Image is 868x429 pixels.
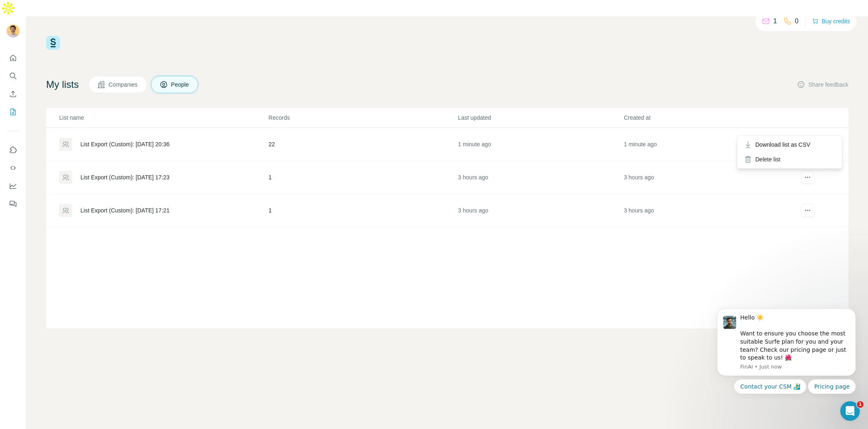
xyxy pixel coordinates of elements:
span: Download list as CSV [755,141,810,149]
span: Companies [109,80,138,89]
button: Dashboard [7,179,20,193]
td: 3 hours ago [623,161,789,194]
p: Last updated [458,114,623,122]
button: Buy credits [812,16,850,27]
iframe: Intercom notifications message [705,301,868,399]
p: Records [269,114,457,122]
td: 22 [268,128,458,161]
p: Created at [624,114,789,122]
td: 1 minute ago [623,128,789,161]
button: actions [801,171,814,184]
div: List Export (Custom): [DATE] 20:36 [80,140,169,148]
td: 3 hours ago [458,194,623,227]
button: actions [801,204,814,217]
button: My lists [7,105,20,119]
div: List Export (Custom): [DATE] 17:23 [80,173,169,181]
h4: My lists [46,78,79,91]
button: Quick start [7,51,20,65]
div: List Export (Custom): [DATE] 17:21 [80,206,169,214]
td: 1 minute ago [458,128,623,161]
span: 1 [857,401,864,408]
iframe: Intercom live chat [840,401,860,421]
td: 1 [268,161,458,194]
button: Search [7,69,20,83]
button: Feedback [7,197,20,211]
td: 3 hours ago [458,161,623,194]
td: 1 [268,194,458,227]
button: Use Surfe on LinkedIn [7,143,20,157]
td: 3 hours ago [623,194,789,227]
p: 1 [773,16,777,26]
p: 0 [795,16,799,26]
img: Surfe Logo [46,36,60,50]
p: List name [59,114,268,122]
span: People [171,80,190,89]
button: Share feedback [797,80,848,89]
button: Use Surfe API [7,161,20,175]
div: Delete list [739,152,840,167]
button: Enrich CSV [7,87,20,101]
img: Avatar [7,25,20,38]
